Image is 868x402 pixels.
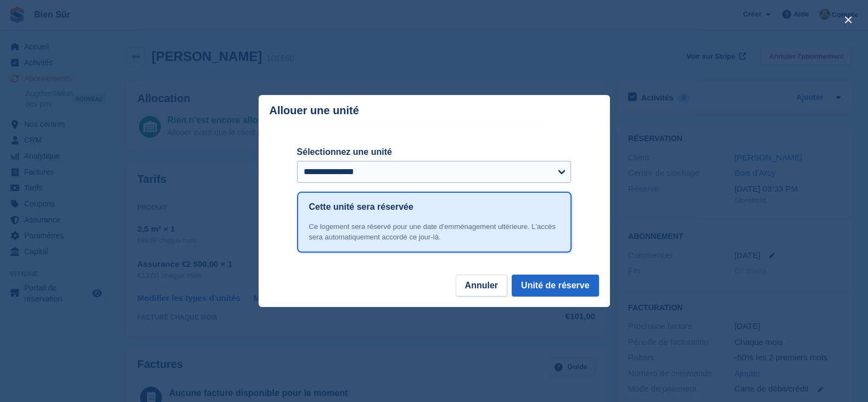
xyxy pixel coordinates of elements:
[297,146,572,159] label: Sélectionnez une unité
[456,275,507,297] button: Annuler
[309,200,413,214] h1: Cette unité sera réservée
[309,221,559,243] div: Ce logement sera réservé pour une date d'emménagement ultérieure. L'accès sera automatiquement ac...
[512,275,599,297] button: Unité de réserve
[839,11,857,29] button: close
[270,104,359,117] p: Allouer une unité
